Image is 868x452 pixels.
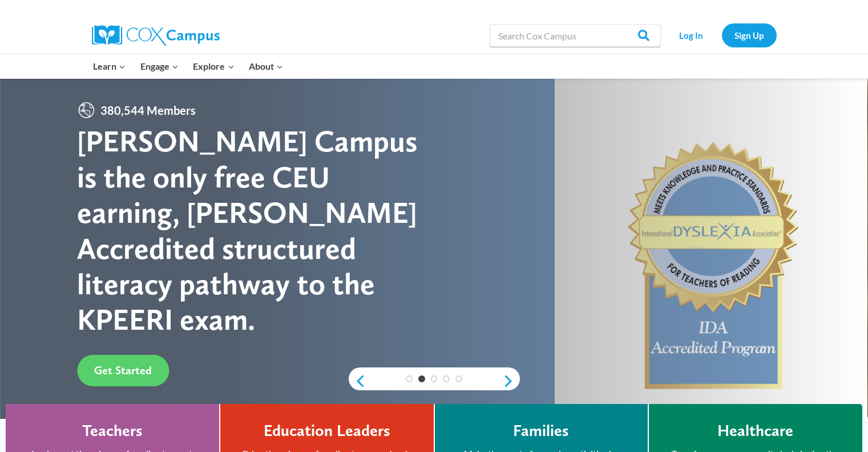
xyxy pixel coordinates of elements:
[77,355,169,386] a: Get Started
[96,101,200,119] span: 380,544 Members
[418,375,425,382] a: 2
[264,421,390,441] h4: Education Leaders
[667,23,716,47] a: Log In
[349,370,520,393] div: content slider buttons
[77,123,434,337] div: [PERSON_NAME] Campus is the only free CEU earning, [PERSON_NAME] Accredited structured literacy p...
[455,375,462,382] a: 5
[431,375,438,382] a: 3
[513,421,569,441] h4: Families
[406,375,413,382] a: 1
[140,59,179,74] span: Engage
[249,59,283,74] span: About
[82,421,143,441] h4: Teachers
[443,375,450,382] a: 4
[349,374,366,388] a: previous
[503,374,520,388] a: next
[93,59,126,74] span: Learn
[193,59,234,74] span: Explore
[94,363,152,377] span: Get Started
[92,25,220,46] img: Cox Campus
[722,23,777,47] a: Sign Up
[490,24,661,47] input: Search Cox Campus
[86,54,290,78] nav: Primary Navigation
[667,23,777,47] nav: Secondary Navigation
[717,421,793,441] h4: Healthcare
